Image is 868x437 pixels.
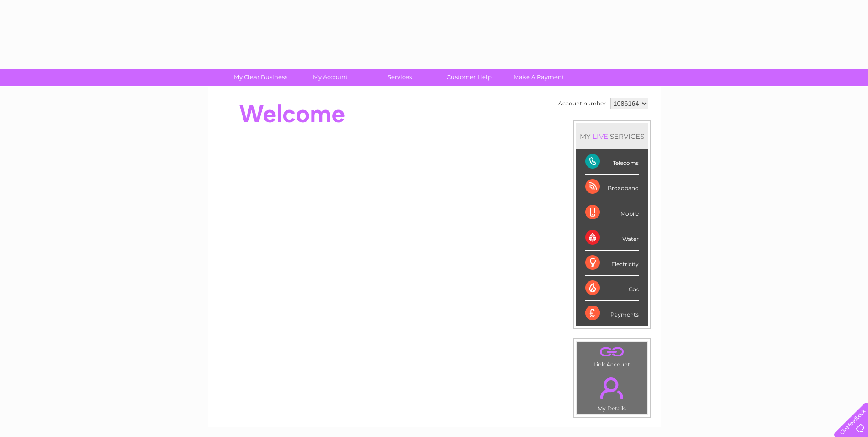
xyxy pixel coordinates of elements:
a: My Account [292,69,368,86]
div: Mobile [585,200,639,225]
div: Electricity [585,251,639,276]
a: . [579,344,645,360]
a: Customer Help [431,69,507,86]
a: My Clear Business [223,69,298,86]
div: Water [585,225,639,251]
a: . [579,372,645,404]
a: Services [362,69,437,86]
td: My Details [577,370,647,415]
div: LIVE [591,132,610,141]
div: Telecoms [585,149,639,175]
a: Make A Payment [501,69,577,86]
div: Broadband [585,175,639,200]
div: Gas [585,276,639,301]
td: Link Account [577,341,647,370]
div: MY SERVICES [576,123,648,149]
td: Account number [556,96,608,111]
div: Payments [585,301,639,326]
